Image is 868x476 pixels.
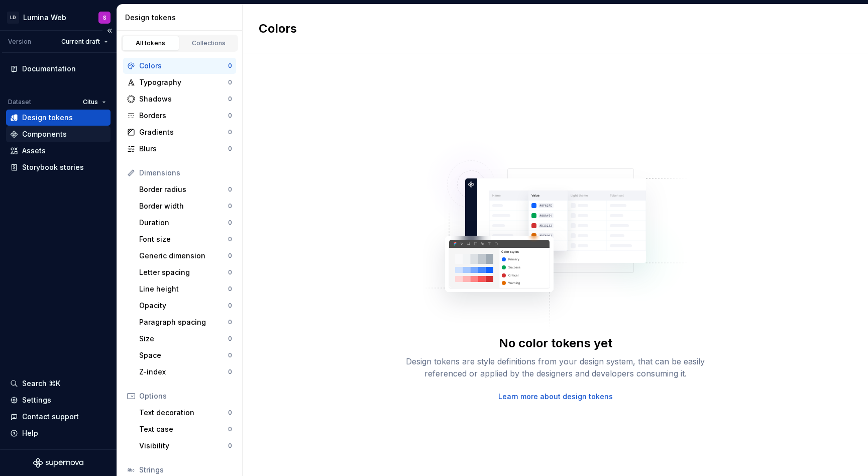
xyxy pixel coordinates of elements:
[139,77,228,87] div: Typography
[139,441,228,451] div: Visibility
[22,395,51,405] div: Settings
[228,302,232,310] div: 0
[228,95,232,103] div: 0
[22,64,76,74] div: Documentation
[22,146,46,156] div: Assets
[139,267,228,277] div: Letter spacing
[22,412,79,422] div: Contact support
[228,128,232,136] div: 0
[228,285,232,293] div: 0
[139,201,228,211] div: Border width
[6,375,111,392] button: Search ⌘K
[135,181,236,198] a: Border radius0
[139,367,228,377] div: Z-index
[228,368,232,376] div: 0
[135,231,236,247] a: Font size0
[184,39,234,47] div: Collections
[135,281,236,297] a: Line height0
[139,234,228,244] div: Font size
[228,442,232,450] div: 0
[139,168,232,178] div: Dimensions
[139,301,228,311] div: Opacity
[228,425,232,433] div: 0
[259,21,297,37] h2: Colors
[83,98,98,106] span: Citus
[6,159,111,175] a: Storybook stories
[6,409,111,425] button: Contact support
[228,318,232,326] div: 0
[228,219,232,227] div: 0
[139,111,228,121] div: Borders
[33,458,83,468] svg: Supernova Logo
[57,35,113,49] button: Current draft
[135,314,236,330] a: Paragraph spacing0
[228,78,232,86] div: 0
[22,378,60,389] div: Search ⌘K
[228,268,232,276] div: 0
[139,94,228,104] div: Shadows
[135,364,236,380] a: Z-index0
[139,465,232,475] div: Strings
[139,317,228,327] div: Paragraph spacing
[135,198,236,214] a: Border width0
[139,334,228,344] div: Size
[135,215,236,231] a: Duration0
[228,185,232,194] div: 0
[6,61,111,77] a: Documentation
[135,264,236,280] a: Letter spacing0
[228,62,232,70] div: 0
[139,218,228,228] div: Duration
[395,355,716,379] div: Design tokens are style definitions from your design system, that can be easily referenced or app...
[135,331,236,347] a: Size0
[139,127,228,137] div: Gradients
[139,61,228,71] div: Colors
[6,143,111,159] a: Assets
[123,58,236,74] a: Colors0
[6,126,111,142] a: Components
[135,347,236,363] a: Space0
[228,202,232,210] div: 0
[8,98,31,106] div: Dataset
[228,145,232,153] div: 0
[135,421,236,437] a: Text case0
[139,144,228,154] div: Blurs
[135,298,236,314] a: Opacity0
[139,391,232,401] div: Options
[498,392,613,402] a: Learn more about design tokens
[22,162,84,172] div: Storybook stories
[228,409,232,417] div: 0
[6,392,111,408] a: Settings
[102,24,117,38] button: Collapse sidebar
[78,95,111,109] button: Citus
[139,424,228,434] div: Text case
[22,113,73,123] div: Design tokens
[123,108,236,124] a: Borders0
[228,235,232,243] div: 0
[135,438,236,454] a: Visibility0
[139,284,228,294] div: Line height
[125,13,238,23] div: Design tokens
[228,351,232,359] div: 0
[22,129,67,139] div: Components
[499,335,612,351] div: No color tokens yet
[6,425,111,441] button: Help
[22,428,38,438] div: Help
[123,141,236,157] a: Blurs0
[6,110,111,126] a: Design tokens
[126,39,176,47] div: All tokens
[139,408,228,418] div: Text decoration
[7,12,19,24] div: LD
[123,91,236,107] a: Shadows0
[139,184,228,195] div: Border radius
[135,405,236,421] a: Text decoration0
[61,38,100,46] span: Current draft
[2,7,115,28] button: LDLumina WebS
[23,13,66,23] div: Lumina Web
[8,38,31,46] div: Version
[139,350,228,360] div: Space
[228,252,232,260] div: 0
[139,251,228,261] div: Generic dimension
[135,248,236,264] a: Generic dimension0
[123,124,236,140] a: Gradients0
